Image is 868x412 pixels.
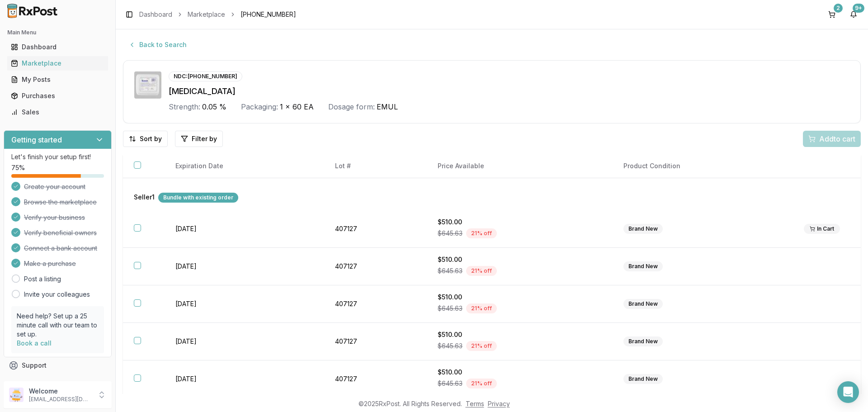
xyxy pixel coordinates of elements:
[4,374,112,390] button: Feedback
[280,101,314,112] span: 1 x 60 EA
[324,154,427,178] th: Lot #
[7,71,108,88] a: My Posts
[427,154,613,178] th: Price Available
[4,105,112,119] button: Sales
[466,341,497,351] div: 21 % off
[488,400,510,407] a: Privacy
[834,4,843,13] div: 2
[7,104,108,120] a: Sales
[134,71,161,99] img: Restasis 0.05 % EMUL
[4,357,112,374] button: Support
[22,377,52,386] span: Feedback
[11,59,104,68] div: Marketplace
[241,101,278,112] div: Packaging:
[623,299,663,309] div: Brand New
[134,193,155,203] span: Seller 1
[11,43,104,52] div: Dashboard
[466,228,497,238] div: 21 % off
[165,360,324,398] td: [DATE]
[466,400,484,407] a: Terms
[438,266,462,275] span: $645.63
[24,213,85,222] span: Verify your business
[158,193,238,203] div: Bundle with existing order
[165,154,324,178] th: Expiration Date
[466,379,497,388] div: 21 % off
[175,131,223,147] button: Filter by
[165,285,324,323] td: [DATE]
[139,10,296,19] nav: breadcrumb
[140,134,162,143] span: Sort by
[24,275,61,284] a: Post a listing
[438,341,462,350] span: $645.63
[24,290,90,299] a: Invite your colleagues
[192,134,217,143] span: Filter by
[377,101,398,112] span: EMUL
[324,248,427,285] td: 407127
[438,218,602,227] div: $510.00
[169,101,200,112] div: Strength:
[11,152,104,161] p: Let's finish your setup first!
[165,210,324,248] td: [DATE]
[438,368,602,377] div: $510.00
[11,134,62,145] h3: Getting started
[24,182,85,191] span: Create your account
[438,330,602,339] div: $510.00
[24,198,97,207] span: Browse the marketplace
[438,293,602,302] div: $510.00
[11,75,104,84] div: My Posts
[837,381,859,403] div: Open Intercom Messenger
[169,71,242,81] div: NDC: [PHONE_NUMBER]
[4,40,112,54] button: Dashboard
[29,396,92,403] p: [EMAIL_ADDRESS][DOMAIN_NAME]
[438,379,462,388] span: $645.63
[123,131,168,147] button: Sort by
[7,29,108,36] h2: Main Menu
[466,266,497,276] div: 21 % off
[24,259,76,268] span: Make a purchase
[4,4,61,18] img: RxPost Logo
[438,304,462,313] span: $645.63
[4,72,112,87] button: My Posts
[466,303,497,313] div: 21 % off
[11,91,104,100] div: Purchases
[328,101,375,112] div: Dosage form:
[202,101,226,112] span: 0.05 %
[438,255,602,264] div: $510.00
[623,336,663,346] div: Brand New
[188,10,225,19] a: Marketplace
[324,285,427,323] td: 407127
[11,163,25,172] span: 75 %
[324,323,427,360] td: 407127
[4,89,112,103] button: Purchases
[853,4,864,13] div: 9+
[169,85,849,98] div: [MEDICAL_DATA]
[438,229,462,238] span: $645.63
[165,248,324,285] td: [DATE]
[17,339,52,347] a: Book a call
[623,224,663,234] div: Brand New
[623,261,663,271] div: Brand New
[846,7,861,22] button: 9+
[804,224,840,234] div: In Cart
[241,10,296,19] span: [PHONE_NUMBER]
[165,323,324,360] td: [DATE]
[11,108,104,117] div: Sales
[4,56,112,71] button: Marketplace
[324,360,427,398] td: 407127
[324,210,427,248] td: 407127
[29,387,92,396] p: Welcome
[17,312,99,339] p: Need help? Set up a 25 minute call with our team to set up.
[613,154,793,178] th: Product Condition
[7,55,108,71] a: Marketplace
[24,228,97,237] span: Verify beneficial owners
[139,10,172,19] a: Dashboard
[9,388,24,402] img: User avatar
[7,39,108,55] a: Dashboard
[123,37,192,53] button: Back to Search
[623,374,663,384] div: Brand New
[24,244,97,253] span: Connect a bank account
[825,7,839,22] button: 2
[7,88,108,104] a: Purchases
